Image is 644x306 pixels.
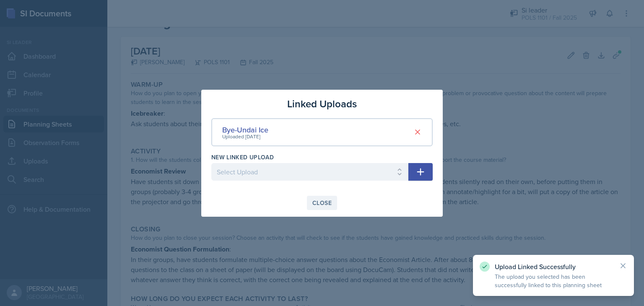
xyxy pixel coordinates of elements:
[495,262,612,271] p: Upload Linked Successfully
[307,196,337,210] button: Close
[211,153,274,161] label: New Linked Upload
[312,200,332,206] div: Close
[222,133,268,140] div: Uploaded [DATE]
[222,124,268,135] div: Bye-Undai Ice
[287,96,357,112] h3: Linked Uploads
[495,272,612,289] p: The upload you selected has been successfully linked to this planning sheet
